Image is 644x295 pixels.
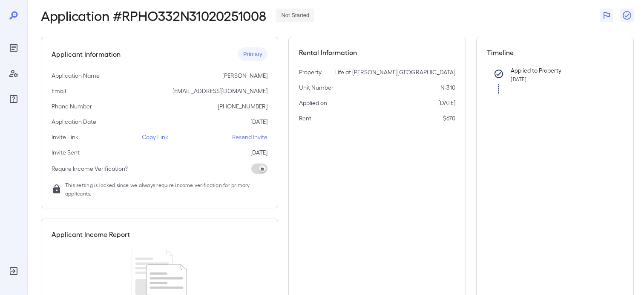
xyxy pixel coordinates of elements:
[299,83,333,92] p: Unit Number
[511,66,609,75] p: Applied to Property
[65,181,267,198] span: This setting is locked since we always require income verification for primary applicants.
[443,114,455,123] p: $670
[52,71,100,80] p: Application Name
[299,68,322,76] p: Property
[218,102,267,111] p: [PHONE_NUMBER]
[232,133,267,141] p: Resend Invite
[299,47,456,58] h5: Rental Information
[7,67,20,80] div: Manage Users
[52,148,80,157] p: Invite Sent
[52,117,96,126] p: Application Date
[299,99,327,107] p: Applied on
[52,133,78,141] p: Invite Link
[276,12,314,20] span: Not Started
[250,117,267,126] p: [DATE]
[487,47,623,58] h5: Timeline
[41,8,266,23] h2: Application # RPHO332N31020251008
[52,164,128,173] p: Require Income Verification?
[7,264,20,278] div: Log Out
[172,87,267,95] p: [EMAIL_ADDRESS][DOMAIN_NAME]
[511,76,526,82] span: [DATE]
[52,229,130,240] h5: Applicant Income Report
[250,148,267,157] p: [DATE]
[334,68,455,76] p: Life at [PERSON_NAME][GEOGRAPHIC_DATA]
[222,71,267,80] p: [PERSON_NAME]
[438,99,455,107] p: [DATE]
[600,9,613,22] button: Flag Report
[299,114,311,123] p: Rent
[52,49,121,59] h5: Applicant Information
[142,133,168,141] p: Copy Link
[52,87,66,95] p: Email
[7,92,20,106] div: FAQ
[52,102,92,111] p: Phone Number
[7,41,20,55] div: Reports
[238,50,267,58] span: Primary
[620,9,634,22] button: Close Report
[440,83,455,92] p: N-310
